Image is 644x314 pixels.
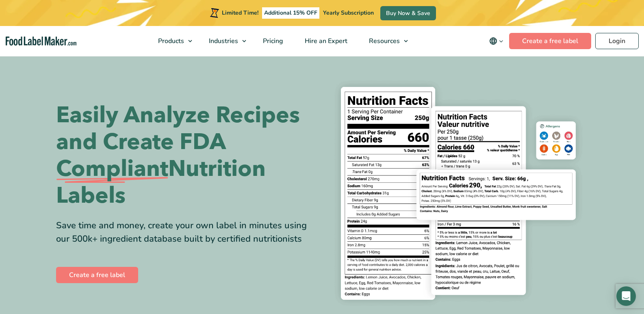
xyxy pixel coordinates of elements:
a: Login [595,33,639,49]
div: Open Intercom Messenger [616,286,636,306]
span: Compliant [56,156,168,182]
a: Create a free label [56,267,138,283]
span: Limited Time! [222,9,258,17]
a: Products [147,26,196,56]
a: Industries [198,26,250,56]
a: Buy Now & Save [380,6,436,20]
div: Save time and money, create your own label in minutes using our 500k+ ingredient database built b... [56,219,316,246]
h1: Easily Analyze Recipes and Create FDA Nutrition Labels [56,102,316,209]
a: Create a free label [509,33,591,49]
span: Resources [366,37,401,45]
a: Pricing [252,26,292,56]
span: Yearly Subscription [323,9,374,17]
span: Pricing [260,37,284,45]
span: Products [156,37,185,45]
span: Industries [206,37,239,45]
a: Hire an Expert [294,26,356,56]
a: Resources [358,26,412,56]
span: Hire an Expert [302,37,348,45]
span: Additional 15% OFF [262,7,319,19]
